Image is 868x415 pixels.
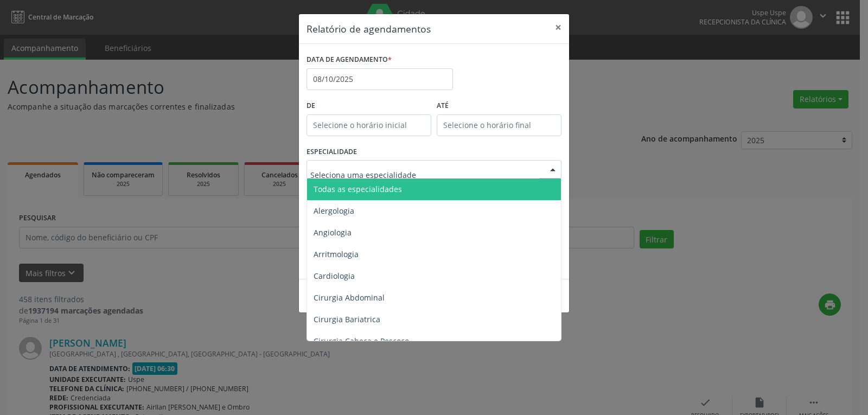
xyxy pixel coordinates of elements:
span: Alergologia [314,206,354,216]
span: Cardiologia [314,271,355,281]
label: ESPECIALIDADE [307,144,357,161]
span: Cirurgia Abdominal [314,292,385,303]
label: ATÉ [437,98,561,114]
input: Selecione o horário final [437,114,561,136]
span: Cirurgia Cabeça e Pescoço [314,336,409,346]
span: Todas as especialidades [314,184,402,194]
h5: Relatório de agendamentos [307,22,431,36]
input: Selecione o horário inicial [307,114,431,136]
span: Cirurgia Bariatrica [314,314,380,324]
label: DATA DE AGENDAMENTO [307,52,392,68]
label: De [307,98,431,114]
span: Arritmologia [314,249,359,259]
input: Seleciona uma especialidade [310,164,539,186]
input: Selecione uma data ou intervalo [307,68,453,90]
button: Close [547,14,569,41]
span: Angiologia [314,227,352,238]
